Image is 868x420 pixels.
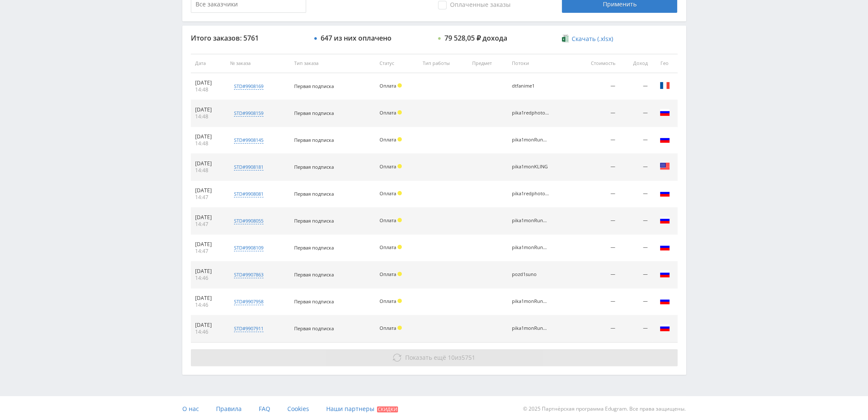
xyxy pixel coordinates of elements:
div: std#9907958 [234,298,263,305]
span: Холд [397,218,402,222]
div: std#9907911 [234,325,263,332]
div: pika1monKLING [512,164,550,170]
span: Первая подписка [294,83,334,89]
span: из [405,353,475,361]
div: [DATE] [195,133,222,140]
img: rus.png [660,215,670,225]
div: std#9908169 [234,83,263,90]
img: usa.png [660,161,670,171]
td: — [573,315,620,342]
td: — [573,127,620,154]
img: rus.png [660,107,670,117]
div: std#9907863 [234,271,263,278]
th: № заказа [226,54,290,73]
div: 14:46 [195,329,222,335]
div: [DATE] [195,79,222,86]
span: Холд [397,299,402,303]
td: — [620,154,652,181]
td: — [620,127,652,154]
th: Тип работы [418,54,468,73]
div: std#9908109 [234,244,263,251]
td: — [573,208,620,235]
span: Оплата [380,109,396,116]
th: Дата [191,54,226,73]
div: 14:48 [195,140,222,147]
div: std#9908145 [234,137,263,144]
img: rus.png [660,296,670,306]
span: Холд [397,83,402,88]
div: pika1monRunway [512,299,550,304]
div: [DATE] [195,322,222,329]
span: Холд [397,245,402,249]
td: — [620,208,652,235]
span: Наши партнеры [326,405,374,413]
span: Показать ещё [405,353,446,361]
div: 14:47 [195,221,222,228]
span: Холд [397,326,402,330]
span: Оплата [380,325,396,331]
div: pika1monRunway [512,245,550,250]
div: std#9908159 [234,110,263,117]
div: [DATE] [195,187,222,194]
span: Скачать (.xlsx) [572,35,613,42]
span: Холд [397,137,402,141]
a: Скачать (.xlsx) [562,35,613,43]
div: pika1monRunway [512,326,550,331]
div: std#9908081 [234,191,263,197]
td: — [573,154,620,181]
div: [DATE] [195,241,222,248]
div: 14:47 [195,194,222,201]
td: — [620,315,652,342]
div: dtfanime1 [512,83,550,89]
div: 79 528,05 ₽ дохода [444,34,507,42]
span: Оплата [380,244,396,250]
div: [DATE] [195,268,222,275]
div: 647 из них оплачено [321,34,392,42]
div: 14:48 [195,113,222,120]
td: — [573,181,620,208]
div: 14:47 [195,248,222,255]
span: Первая подписка [294,217,334,224]
span: Первая подписка [294,137,334,143]
th: Доход [620,54,652,73]
img: rus.png [660,323,670,333]
span: Первая подписка [294,271,334,278]
div: std#9908055 [234,217,263,224]
div: pika1redphotoDall [512,110,550,116]
img: rus.png [660,188,670,198]
span: Первая подписка [294,110,334,116]
span: 10 [448,353,455,361]
div: Итого заказов: 5761 [191,34,306,42]
td: — [620,73,652,100]
span: Оплата [380,298,396,304]
div: 14:46 [195,275,222,282]
span: Холд [397,191,402,195]
span: Оплата [380,82,396,89]
div: [DATE] [195,214,222,221]
span: Cookies [287,405,309,413]
span: Холд [397,272,402,276]
img: rus.png [660,269,670,279]
div: pozd1suno [512,272,550,277]
span: Оплата [380,163,396,170]
span: Первая подписка [294,191,334,197]
button: Показать ещё 10из5751 [191,349,678,366]
img: rus.png [660,242,670,252]
td: — [620,261,652,288]
th: Гео [652,54,678,73]
div: 14:48 [195,167,222,174]
span: 5751 [462,353,475,361]
span: Первая подписка [294,298,334,305]
span: FAQ [259,405,270,413]
span: Холд [397,110,402,115]
td: — [620,235,652,261]
span: Правила [216,405,242,413]
span: Оплата [380,190,396,197]
td: — [620,181,652,208]
div: pika1monRunway [512,137,550,143]
span: Первая подписка [294,244,334,251]
img: fra.png [660,80,670,91]
div: 14:46 [195,302,222,308]
td: — [573,261,620,288]
span: Оплаченные заказы [438,1,511,9]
